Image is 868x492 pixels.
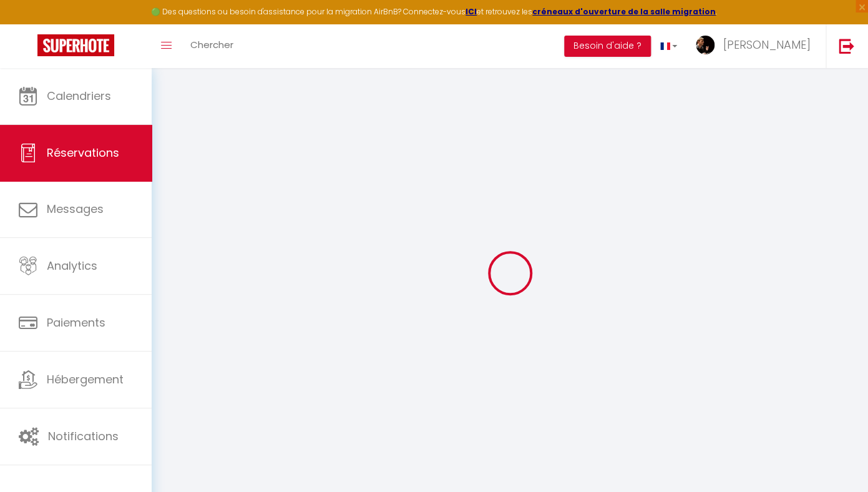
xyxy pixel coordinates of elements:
span: Hébergement [47,371,124,387]
a: ICI [466,6,477,17]
span: Chercher [190,38,233,51]
a: ... [PERSON_NAME] [686,24,826,68]
span: Calendriers [47,88,111,104]
span: [PERSON_NAME] [723,37,810,52]
span: Messages [47,201,104,217]
span: Réservations [47,145,119,160]
span: Analytics [47,258,97,273]
button: Besoin d'aide ? [564,36,651,57]
span: Notifications [48,428,119,444]
img: ... [696,36,714,54]
img: Super Booking [37,34,114,56]
span: Paiements [47,315,105,330]
img: logout [839,38,854,54]
button: Ouvrir le widget de chat LiveChat [10,5,47,42]
a: créneaux d'ouverture de la salle migration [532,6,716,17]
a: Chercher [181,24,243,68]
